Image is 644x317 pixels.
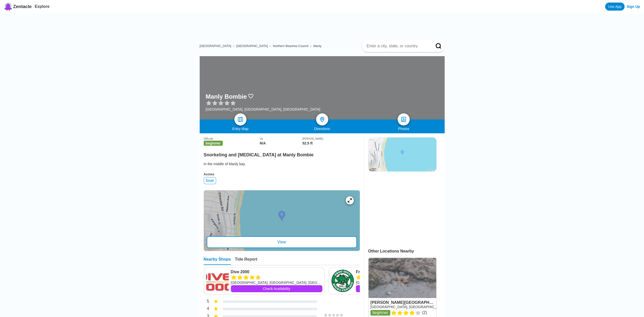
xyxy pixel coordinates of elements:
span: › [233,44,234,48]
div: Tide Report [235,257,257,265]
img: photos [401,116,407,122]
a: Zentacle logoZentacle [4,3,32,11]
a: entry mapView [204,190,360,251]
h1: Manly Bombie [206,93,247,100]
div: [GEOGRAPHIC_DATA][PERSON_NAME][GEOGRAPHIC_DATA], [GEOGRAPHIC_DATA] [356,280,475,285]
input: Enter a city, state, or country [366,44,428,49]
div: boat [204,177,216,184]
div: Other Locations Nearby [368,249,445,253]
a: Manly [313,44,321,48]
div: 52.5 ft [302,141,360,145]
div: [PERSON_NAME] [302,137,360,140]
div: 5 [204,299,209,305]
img: map [237,116,243,122]
h2: Snorkeling and [MEDICAL_DATA] at Manly Bombie [204,149,360,158]
a: Frog Dive [PERSON_NAME] [356,269,475,274]
div: Directions [281,127,363,131]
img: Dive 2000 [206,269,229,292]
div: Entry Map [200,127,281,131]
a: photos [398,113,410,125]
div: Nearby Shops [204,257,231,265]
span: beginner [204,141,223,146]
span: Zentacle [13,4,32,9]
div: [GEOGRAPHIC_DATA], [GEOGRAPHIC_DATA], [GEOGRAPHIC_DATA] [231,280,323,285]
a: Use App [605,3,625,11]
div: View [207,236,357,248]
div: In the middle of Manly bay. [204,161,360,166]
a: Northern Beaches Council [273,44,308,48]
img: directions [319,116,325,122]
div: Photos [363,127,445,131]
a: map [234,113,246,125]
a: Check Availability [356,285,475,292]
a: Explore [35,4,50,9]
img: staticmap [368,137,437,172]
div: Access [204,173,360,176]
img: Zentacle logo [4,3,12,11]
div: 4 [204,306,209,312]
span: › [310,44,311,48]
span: › [270,44,271,48]
div: N/A [260,141,302,145]
a: Sign Up [627,5,640,9]
a: [GEOGRAPHIC_DATA] [200,44,231,48]
a: [GEOGRAPHIC_DATA] [236,44,268,48]
a: Check Availability [231,285,323,292]
a: Dive 2000 [231,269,323,274]
img: Frog Dive Willoughby [331,269,354,292]
div: Difficulty [204,137,260,140]
div: [GEOGRAPHIC_DATA], [GEOGRAPHIC_DATA], [GEOGRAPHIC_DATA] [206,107,320,111]
div: Viz [260,137,302,140]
